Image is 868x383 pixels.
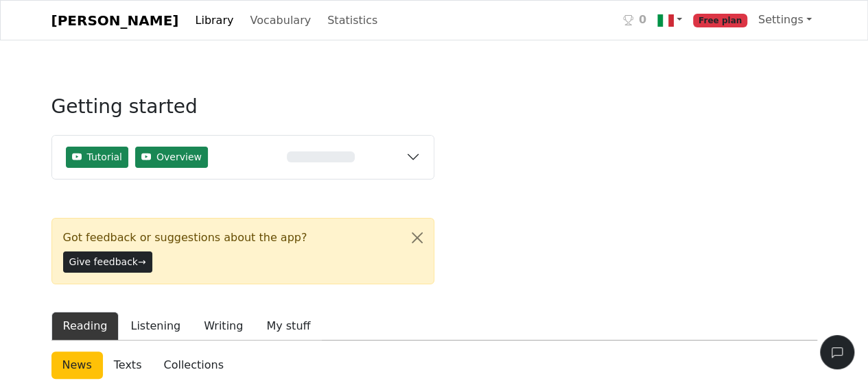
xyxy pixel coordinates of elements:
span: Got feedback or suggestions about the app? [63,230,307,246]
font: [PERSON_NAME] [51,12,179,29]
a: 0 [618,6,652,34]
span: 0 [639,12,646,28]
a: Library [189,7,239,34]
span: Free plan [693,14,747,27]
button: TutorialOverview [52,136,434,179]
a: [PERSON_NAME] [51,7,179,34]
button: My stuff [255,312,322,341]
button: Give feedback→ [63,251,152,273]
h3: Getting started [51,95,434,129]
a: Collections [152,351,234,379]
a: Settings [753,6,817,34]
a: Free plan [688,6,753,34]
img: it.svg [657,12,674,29]
button: Overview [135,147,208,168]
a: Vocabulary [244,7,316,34]
button: Listening [119,312,192,341]
span: Overview [156,150,202,164]
a: News [51,351,103,379]
button: Tutorial [66,147,128,168]
a: Texts [103,351,153,379]
button: Close alert [401,219,434,257]
button: Reading [51,312,119,341]
button: Writing [192,312,255,341]
a: Statistics [322,7,383,34]
span: Tutorial [87,150,122,164]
